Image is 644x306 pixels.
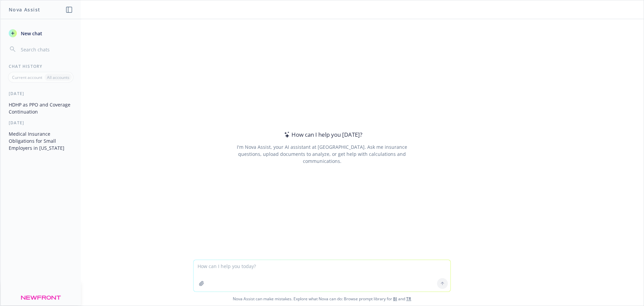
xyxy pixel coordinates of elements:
[6,99,75,117] button: HDHP as PPO and Coverage Continuation
[227,143,416,165] div: I'm Nova Assist, your AI assistant at [GEOGRAPHIC_DATA]. Ask me insurance questions, upload docum...
[282,130,362,139] div: How can I help you [DATE]?
[6,27,75,39] button: New chat
[3,292,641,306] span: Nova Assist can make mistakes. Explore what Nova can do: Browse prompt library for and
[406,296,411,302] a: TR
[1,63,81,69] div: Chat History
[12,75,42,80] p: Current account
[393,296,397,302] a: BI
[1,91,81,96] div: [DATE]
[19,30,42,37] span: New chat
[19,45,73,54] input: Search chats
[1,120,81,126] div: [DATE]
[6,128,75,154] button: Medical Insurance Obligations for Small Employers in [US_STATE]
[47,75,69,80] p: All accounts
[9,6,40,13] h1: Nova Assist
